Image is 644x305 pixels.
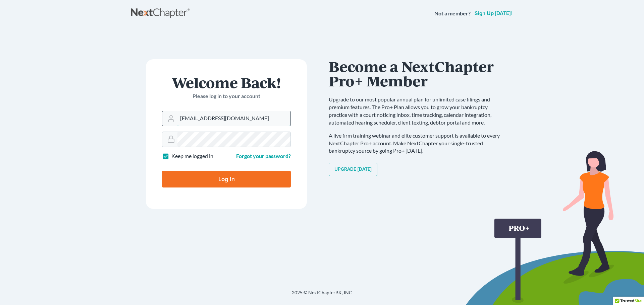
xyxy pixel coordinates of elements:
[177,111,290,126] input: Email Address
[329,163,377,176] a: Upgrade [DATE]
[171,152,213,160] label: Keep me logged in
[473,11,513,16] a: Sign up [DATE]!
[162,75,291,90] h1: Welcome Back!
[434,10,471,17] strong: Not a member?
[329,59,506,88] h1: Become a NextChapter Pro+ Member
[162,171,291,187] input: Log In
[236,153,291,159] a: Forgot your password?
[329,132,506,155] p: A live firm training webinar and elite customer support is available to every NextChapter Pro+ ac...
[162,92,291,100] p: Please log in to your account
[131,289,513,301] div: 2025 © NextChapterBK, INC
[329,96,506,126] p: Upgrade to our most popular annual plan for unlimited case filings and premium features. The Pro+...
